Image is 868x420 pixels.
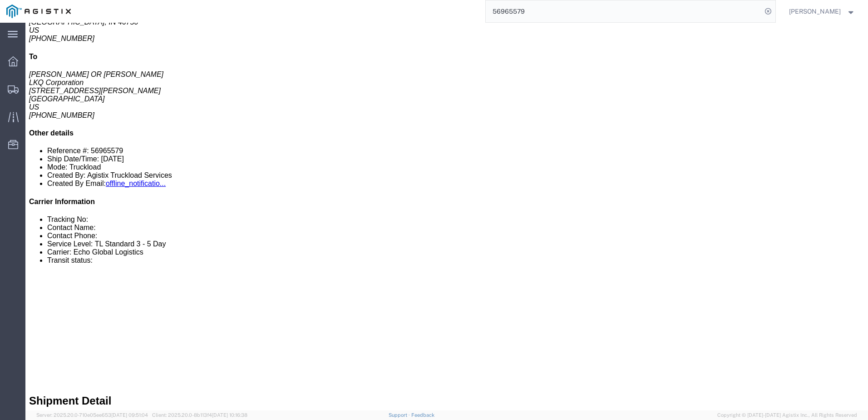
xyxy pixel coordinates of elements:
[486,0,762,22] input: Search for shipment number, reference number
[212,412,247,418] span: [DATE] 10:16:38
[789,6,841,16] span: Nathan Seeley
[789,6,856,17] button: [PERSON_NAME]
[717,411,857,419] span: Copyright © [DATE]-[DATE] Agistix Inc., All Rights Reserved
[111,412,148,418] span: [DATE] 09:51:04
[6,5,71,18] img: logo
[36,412,148,418] span: Server: 2025.20.0-710e05ee653
[411,412,434,418] a: Feedback
[152,412,247,418] span: Client: 2025.20.0-8b113f4
[25,23,868,410] iframe: FS Legacy Container
[389,412,411,418] a: Support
